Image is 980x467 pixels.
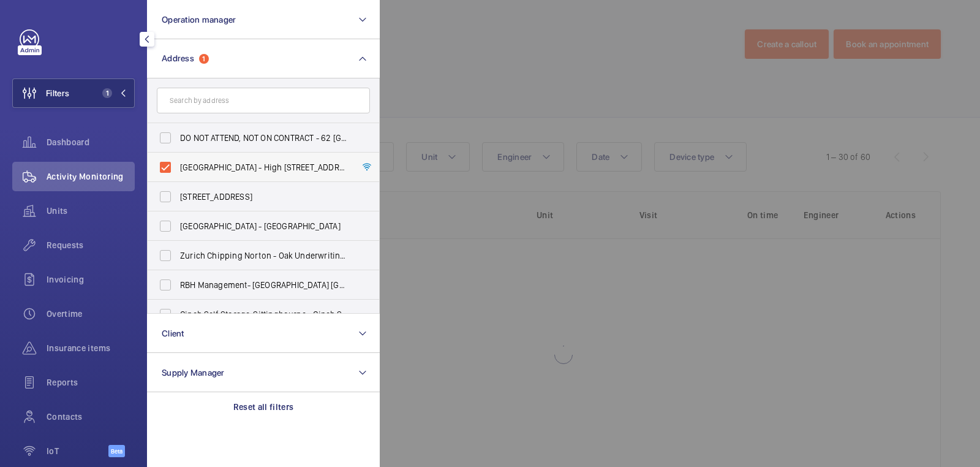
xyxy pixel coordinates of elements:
[47,342,135,354] span: Insurance items
[46,87,69,99] span: Filters
[102,88,112,98] span: 1
[47,239,135,251] span: Requests
[12,78,135,108] button: Filters1
[47,273,135,286] span: Invoicing
[47,136,135,148] span: Dashboard
[47,376,135,389] span: Reports
[47,170,135,183] span: Activity Monitoring
[47,445,108,457] span: IoT
[108,445,125,457] span: Beta
[47,308,135,320] span: Overtime
[47,205,135,217] span: Units
[47,411,135,423] span: Contacts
